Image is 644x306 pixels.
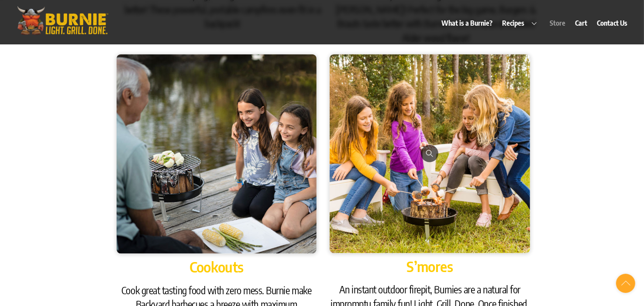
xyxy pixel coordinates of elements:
[571,13,592,33] a: Cart
[545,13,569,33] a: Store
[437,13,497,33] a: What is a Burnie?
[189,258,244,276] span: Cookouts
[12,4,113,37] img: burniegrill.com-logo-high-res-2020110_500px
[593,13,632,33] a: Contact Us
[498,13,544,33] a: Recipes
[12,25,113,40] a: Burnie Grill
[330,54,530,253] img: Burnie Grill
[407,258,453,275] span: S’mores
[117,54,317,254] img: burniegrill.com-cookout-large-square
